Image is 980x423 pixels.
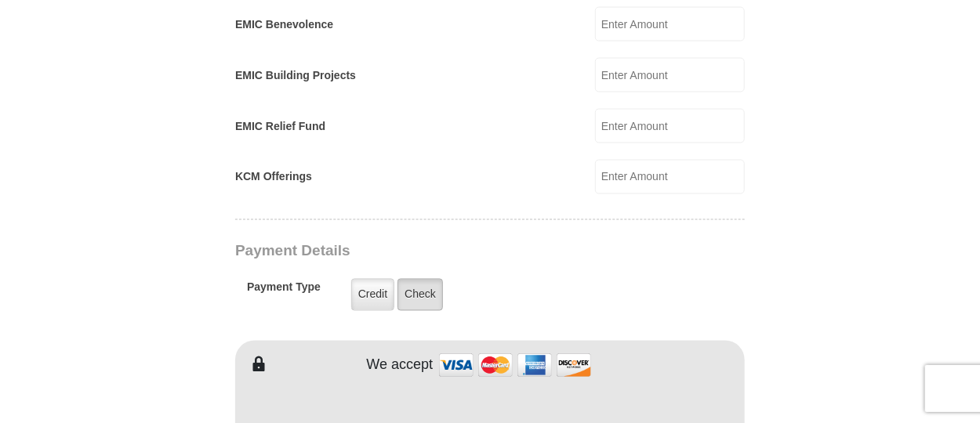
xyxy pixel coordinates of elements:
label: KCM Offerings [235,169,312,186]
input: Enter Amount [595,109,745,143]
input: Enter Amount [595,58,745,92]
img: credit cards accepted [437,349,593,382]
label: Credit [351,279,394,311]
h4: We accept [367,357,434,374]
h5: Payment Type [247,281,321,302]
label: EMIC Relief Fund [235,118,325,135]
label: EMIC Building Projects [235,67,356,84]
label: Check [397,279,443,311]
input: Enter Amount [595,7,745,42]
h3: Payment Details [235,243,635,261]
label: EMIC Benevolence [235,16,333,33]
input: Enter Amount [595,160,745,194]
